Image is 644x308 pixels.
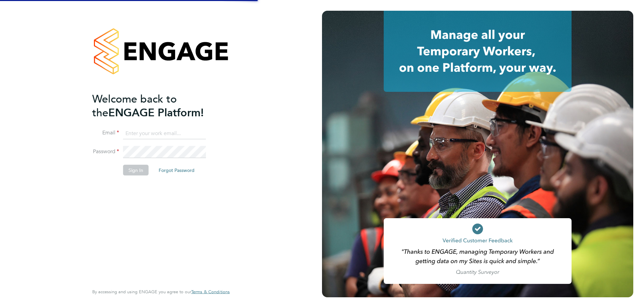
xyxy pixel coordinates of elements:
input: Enter your work email... [123,127,206,139]
label: Password [92,148,119,155]
button: Sign In [123,165,149,176]
label: Email [92,129,119,136]
h2: ENGAGE Platform! [92,92,223,119]
span: Terms & Conditions [191,289,230,295]
span: Welcome back to the [92,92,177,119]
span: By accessing and using ENGAGE you agree to our [92,289,230,295]
a: Terms & Conditions [191,289,230,295]
button: Forgot Password [153,165,200,176]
